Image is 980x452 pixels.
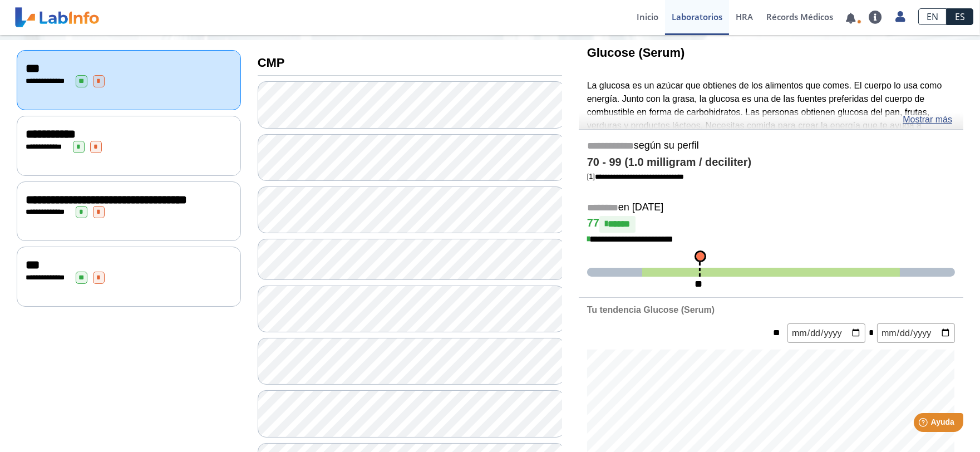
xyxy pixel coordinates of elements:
a: ES [947,8,973,25]
input: mm/dd/yyyy [787,323,865,343]
h5: en [DATE] [587,202,955,214]
h4: 70 - 99 (1.0 milligram / deciliter) [587,156,955,169]
b: CMP [258,56,285,70]
span: HRA [736,11,753,22]
iframe: Help widget launcher [881,409,968,440]
input: mm/dd/yyyy [877,323,955,343]
a: [1] [587,172,684,180]
h5: según su perfil [587,140,955,153]
a: Mostrar más [903,113,952,126]
a: EN [918,8,947,25]
b: Tu tendencia Glucose (Serum) [587,305,715,315]
b: Glucose (Serum) [587,46,685,60]
p: La glucosa es un azúcar que obtienes de los alimentos que comes. El cuerpo lo usa como energía. J... [587,79,955,159]
h4: 77 [587,216,955,233]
